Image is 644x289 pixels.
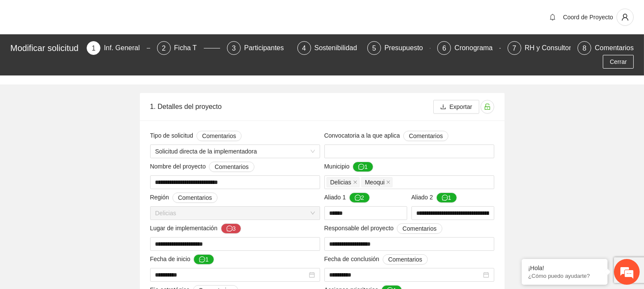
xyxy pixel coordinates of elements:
div: 2Ficha T [157,41,220,55]
span: message [227,226,233,232]
div: 1Inf. General [87,41,150,55]
span: user [617,13,633,21]
span: Coord de Proyecto [563,14,613,21]
span: Tipo de solicitud [150,131,242,141]
span: Nombre del proyecto [150,162,254,172]
span: message [355,195,361,202]
span: 1 [92,45,96,52]
button: Aliado 2 [436,193,457,203]
button: Región [172,193,218,203]
span: Comentarios [178,193,212,202]
button: Municipio [353,162,373,172]
div: 4Sostenibilidad [297,41,360,55]
span: Lugar de implementación [150,223,242,234]
div: 1. Detalles del proyecto [150,94,433,119]
div: Presupuesto [384,41,430,55]
span: Fecha de inicio [150,254,215,265]
span: Comentarios [409,131,443,141]
button: Tipo de solicitud [197,131,242,141]
span: close [353,180,357,184]
div: Cronograma [454,41,499,55]
span: Municipio [324,162,374,172]
div: Modificar solicitud [10,41,82,55]
div: Sostenibilidad [314,41,364,55]
span: Estamos en línea. [50,95,118,182]
div: Minimizar ventana de chat en vivo [141,4,161,25]
span: Cerrar [610,57,627,66]
span: Comentarios [202,131,236,141]
span: Comentarios [388,255,422,264]
div: Participantes [244,41,291,55]
span: message [199,256,205,263]
textarea: Escriba su mensaje y pulse “Intro” [4,196,163,226]
button: Fecha de conclusión [383,254,428,265]
span: 7 [512,45,516,52]
button: Nombre del proyecto [209,162,254,172]
p: ¿Cómo puedo ayudarte? [528,273,601,279]
span: Meoqui [361,177,393,187]
div: ¡Hola! [528,265,601,271]
span: Responsable del proyecto [324,223,442,234]
span: 2 [162,45,166,52]
span: 4 [302,45,306,52]
span: 5 [372,45,376,52]
button: Responsable del proyecto [397,223,442,234]
div: 6Cronograma [437,41,500,55]
span: Delicias [155,207,315,220]
div: Inf. General [104,41,147,55]
span: Meoqui [365,178,385,187]
div: 3Participantes [227,41,290,55]
span: Delicias [330,178,351,187]
span: Aliado 2 [411,193,457,203]
span: Solicitud directa de la implementadora [155,145,315,158]
span: download [440,104,446,111]
button: Lugar de implementación [221,223,242,234]
button: bell [546,10,559,24]
span: 8 [583,45,587,52]
div: 7RH y Consultores [508,41,571,55]
span: Aliado 1 [324,193,370,203]
button: user [617,9,634,26]
span: message [442,195,448,202]
div: RH y Consultores [525,41,585,55]
span: Delicias [327,177,360,187]
span: Exportar [450,102,472,111]
span: Comentarios [402,224,436,233]
span: 6 [442,45,446,52]
div: 5Presupuesto [367,41,430,55]
button: downloadExportar [433,100,479,114]
div: 8Comentarios [577,41,634,55]
div: Comentarios [595,41,634,55]
span: unlock [481,103,494,110]
button: Cerrar [603,55,634,69]
span: Convocatoria a la que aplica [324,131,449,141]
span: close [386,180,390,184]
span: Comentarios [215,162,248,172]
button: Convocatoria a la que aplica [403,131,448,141]
div: Chatee con nosotros ahora [45,44,144,55]
button: Fecha de inicio [194,254,214,265]
span: bell [546,14,559,21]
span: Fecha de conclusión [324,254,428,265]
div: Ficha T [174,41,204,55]
span: message [358,164,364,171]
span: 3 [232,45,236,52]
button: unlock [481,100,494,114]
button: Aliado 1 [349,193,370,203]
span: Región [150,193,218,203]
